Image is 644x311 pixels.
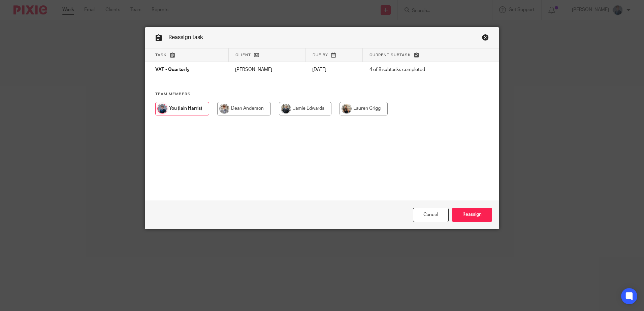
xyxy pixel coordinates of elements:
[482,34,489,43] a: Close this dialog window
[235,66,299,73] p: [PERSON_NAME]
[313,53,328,57] span: Due by
[363,62,468,78] td: 4 of 8 subtasks completed
[235,53,251,57] span: Client
[312,66,356,73] p: [DATE]
[452,208,492,222] input: Reassign
[369,53,411,57] span: Current subtask
[155,92,489,97] h4: Team members
[155,68,190,72] span: VAT - Quarterly
[168,35,203,40] span: Reassign task
[413,208,449,222] a: Close this dialog window
[155,53,167,57] span: Task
